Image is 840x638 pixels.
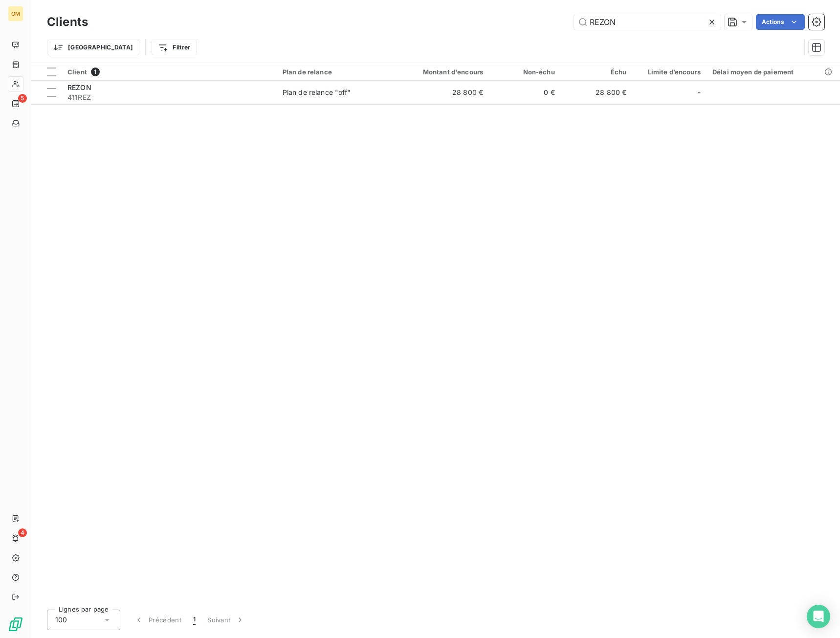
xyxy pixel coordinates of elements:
span: 4 [18,528,27,537]
span: - [698,88,701,97]
div: OM [8,6,23,22]
div: Non-échu [495,68,555,76]
span: REZON [67,83,91,91]
button: [GEOGRAPHIC_DATA] [47,40,139,55]
span: 100 [55,615,67,625]
button: Suivant [201,610,251,630]
div: Montant d'encours [399,68,483,76]
span: 5 [18,94,27,103]
span: 1 [193,615,196,625]
div: Open Intercom Messenger [807,605,830,628]
input: Rechercher [574,14,721,30]
span: Client [67,68,87,76]
div: Plan de relance "off" [283,88,351,97]
button: Actions [756,14,805,30]
h3: Clients [47,13,88,31]
div: Délai moyen de paiement [712,68,834,76]
div: Limite d’encours [638,68,701,76]
span: 411REZ [67,92,271,102]
img: Logo LeanPay [8,616,23,632]
td: 28 800 € [561,81,633,104]
span: 1 [91,68,100,76]
div: Échu [567,68,627,76]
td: 28 800 € [393,81,489,104]
button: 1 [187,610,201,630]
div: Plan de relance [283,68,387,76]
button: Précédent [128,610,187,630]
button: Filtrer [152,40,197,55]
td: 0 € [489,81,561,104]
